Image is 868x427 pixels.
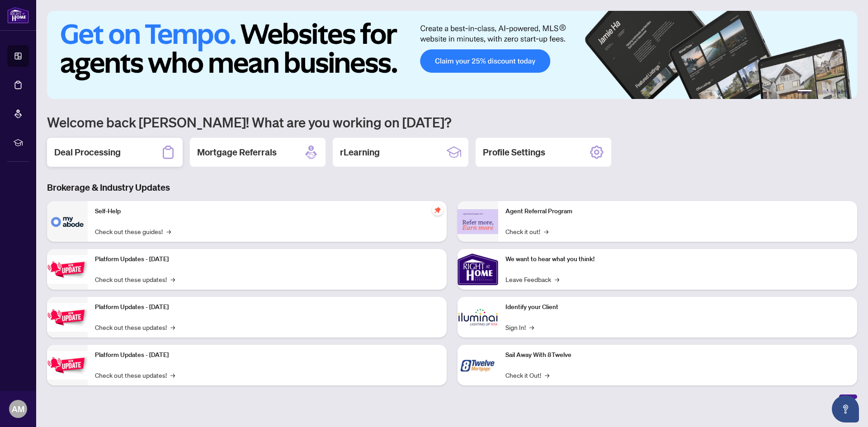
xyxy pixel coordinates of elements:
[95,370,175,380] a: Check out these updates!→
[95,322,175,332] a: Check out these updates!→
[837,90,841,94] button: 5
[832,395,859,422] button: Open asap
[47,113,857,131] h1: Welcome back [PERSON_NAME]! What are you working on [DATE]?
[12,403,24,415] span: AM
[544,226,548,236] span: →
[95,350,439,360] p: Platform Updates - [DATE]
[95,254,439,264] p: Platform Updates - [DATE]
[340,146,380,159] h2: rLearning
[47,351,88,380] img: Platform Updates - June 23, 2025
[47,303,88,332] img: Platform Updates - July 8, 2025
[166,226,171,236] span: →
[458,297,498,338] img: Identify your Client
[458,249,498,290] img: We want to hear what you think!
[505,370,549,380] a: Check it Out!→
[483,146,545,159] h2: Profile Settings
[844,90,848,94] button: 6
[545,370,549,380] span: →
[95,302,439,312] p: Platform Updates - [DATE]
[7,7,29,23] img: logo
[47,181,857,194] h3: Brokerage & Industry Updates
[505,274,559,284] a: Leave Feedback→
[95,206,439,216] p: Self-Help
[197,146,277,159] h2: Mortgage Referrals
[529,322,534,332] span: →
[458,345,498,385] img: Sail Away With 8Twelve
[432,205,443,216] span: pushpin
[555,274,559,284] span: →
[47,255,88,284] img: Platform Updates - July 21, 2025
[505,350,850,360] p: Sail Away With 8Twelve
[170,274,175,284] span: →
[797,90,812,94] button: 1
[170,322,175,332] span: →
[505,322,534,332] a: Sign In!→
[458,209,498,234] img: Agent Referral Program
[95,274,175,284] a: Check out these updates!→
[170,370,175,380] span: →
[47,201,88,242] img: Self-Help
[95,226,171,236] a: Check out these guides!→
[823,90,826,94] button: 3
[816,90,819,94] button: 2
[505,302,850,312] p: Identify your Client
[505,254,850,264] p: We want to hear what you think!
[505,206,850,216] p: Agent Referral Program
[47,11,857,99] img: Slide 0
[54,146,121,159] h2: Deal Processing
[830,90,834,94] button: 4
[505,226,548,236] a: Check it out!→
